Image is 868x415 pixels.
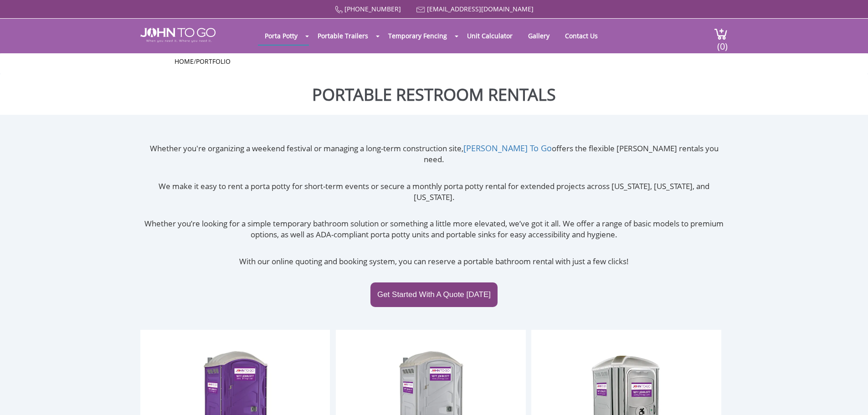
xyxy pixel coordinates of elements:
img: Call [335,6,343,14]
p: We make it easy to rent a porta potty for short-term events or secure a monthly porta potty renta... [140,181,728,203]
p: With our online quoting and booking system, you can reserve a portable bathroom rental with just ... [140,256,728,267]
a: Temporary Fencing [381,27,454,45]
img: Mail [416,7,425,13]
a: [PERSON_NAME] To Go [463,143,552,154]
a: [PHONE_NUMBER] [344,5,401,13]
a: Portable Trailers [311,27,375,45]
img: JOHN to go [140,28,216,42]
a: [EMAIL_ADDRESS][DOMAIN_NAME] [427,5,534,13]
a: Unit Calculator [460,27,519,45]
a: Home [175,57,194,66]
a: Get Started With A Quote [DATE] [370,282,498,307]
p: Whether you’re looking for a simple temporary bathroom solution or something a little more elevat... [140,218,728,241]
a: Gallery [521,27,556,45]
img: cart a [714,28,728,40]
ul: / [175,57,694,66]
a: Portfolio [196,57,231,66]
p: Whether you're organizing a weekend festival or managing a long-term construction site, offers th... [140,143,728,165]
span: (0) [717,33,728,52]
a: Contact Us [558,27,605,45]
a: Porta Potty [258,27,304,45]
